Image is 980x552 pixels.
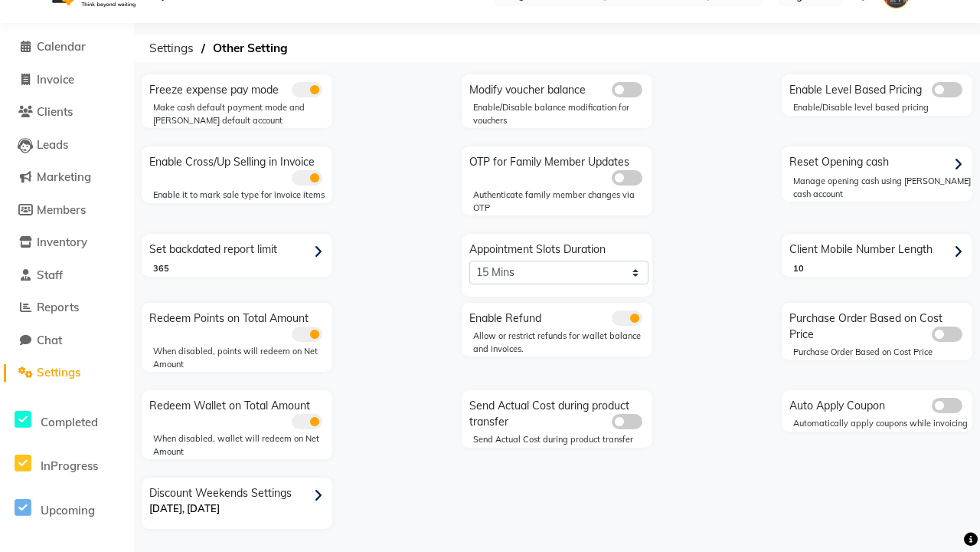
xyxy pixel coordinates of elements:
div: Purchase Order Based on Cost Price [793,346,972,359]
div: Make cash default payment mode and [PERSON_NAME] default account [153,101,332,127]
span: Inventory [37,235,87,249]
span: Chat [37,333,62,347]
div: Modify voucher balance [465,78,652,98]
div: 365 [153,262,332,275]
a: Marketing [4,169,130,186]
a: Clients [4,103,130,121]
div: OTP for Family Member Updates [465,150,652,186]
div: Auto Apply Coupon [786,394,972,414]
div: Send Actual Cost during product transfer [473,433,652,446]
div: Enable/Disable level based pricing [793,101,972,114]
a: Reports [4,299,130,317]
p: [DATE], [DATE] [149,501,328,517]
span: Members [37,202,86,217]
div: Discount Weekends Settings [145,481,332,529]
span: Upcoming [41,503,95,517]
div: Automatically apply coupons while invoicing [793,417,972,430]
div: Reset Opening cash [786,150,972,175]
div: 10 [793,262,972,275]
div: Appointment Slots Duration [465,238,652,284]
span: Clients [37,104,73,119]
a: Staff [4,267,130,284]
div: Purchase Order Based on Cost Price [786,307,972,343]
span: InProgress [41,458,98,473]
div: Enable Refund [465,307,652,327]
span: Staff [37,268,63,282]
div: Freeze expense pay mode [145,78,332,98]
div: Enable Level Based Pricing [786,78,972,98]
a: Leads [4,136,130,154]
a: Invoice [4,71,130,89]
span: Marketing [37,169,91,184]
a: Members [4,202,130,219]
span: Calendar [37,39,86,54]
div: Set backdated report limit [145,238,332,262]
span: Settings [142,34,201,62]
div: Manage opening cash using [PERSON_NAME] cash account [793,175,972,200]
span: Settings [37,365,80,379]
div: Redeem Points on Total Amount [145,307,332,342]
a: Settings [4,364,130,382]
div: Allow or restrict refunds for wallet balance and invoices. [473,330,652,355]
div: Enable it to mark sale type for invoice items [153,189,332,202]
a: Inventory [4,234,130,251]
a: Chat [4,332,130,350]
div: When disabled, points will redeem on Net Amount [153,345,332,370]
div: Enable/Disable balance modification for vouchers [473,101,652,127]
div: Enable Cross/Up Selling in Invoice [145,150,332,186]
div: Redeem Wallet on Total Amount [145,394,332,429]
a: Calendar [4,38,130,56]
span: Leads [37,137,68,152]
span: Reports [37,300,79,314]
span: Other Setting [205,34,296,62]
div: Authenticate family member changes via OTP [473,189,652,214]
div: Send Actual Cost during product transfer [465,394,652,430]
div: Client Mobile Number Length [786,238,972,262]
span: Completed [41,415,98,429]
span: Invoice [37,72,74,87]
div: When disabled, wallet will redeem on Net Amount [153,432,332,458]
